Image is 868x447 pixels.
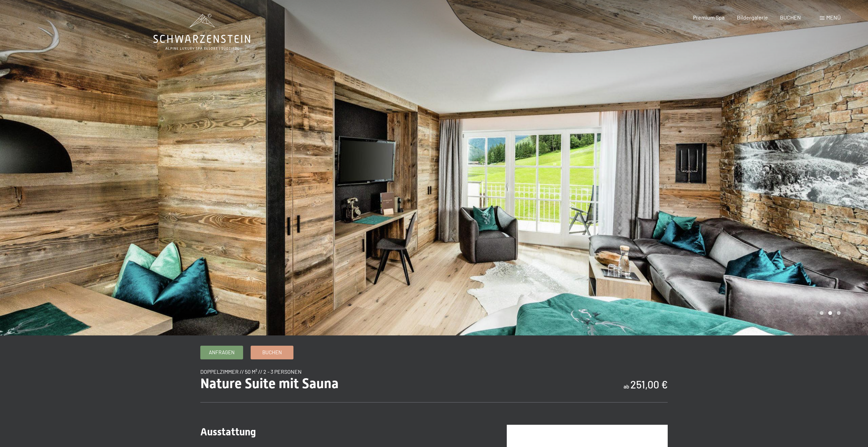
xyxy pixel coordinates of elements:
[209,349,235,356] span: Anfragen
[251,346,293,359] a: Buchen
[200,426,256,438] span: Ausstattung
[693,14,725,21] a: Premium Spa
[826,14,841,21] span: Menü
[780,14,801,21] a: BUCHEN
[200,368,302,375] span: Doppelzimmer // 50 m² // 2 - 3 Personen
[737,14,768,21] a: Bildergalerie
[201,346,243,359] a: Anfragen
[262,349,282,356] span: Buchen
[630,378,668,391] b: 251,00 €
[624,383,629,389] span: ab
[200,375,339,392] span: Nature Suite mit Sauna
